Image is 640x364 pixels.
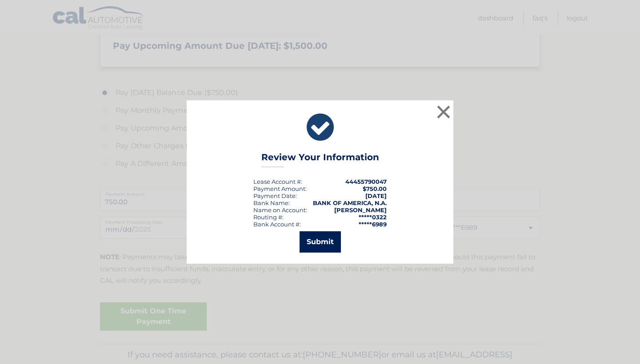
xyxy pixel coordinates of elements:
strong: BANK OF AMERICA, N.A. [313,199,387,206]
button: × [435,103,452,121]
div: : [253,192,297,199]
div: Payment Amount: [253,185,307,192]
span: Payment Date [253,192,296,199]
div: Routing #: [253,214,284,221]
div: Lease Account #: [253,178,302,185]
div: Bank Account #: [253,221,301,228]
h3: Review Your Information [261,152,379,167]
span: [DATE] [365,192,387,199]
strong: [PERSON_NAME] [334,206,387,214]
div: Bank Name: [253,199,290,206]
span: $750.00 [363,185,387,192]
strong: 44455790047 [345,178,387,185]
button: Submit [300,231,341,253]
div: Name on Account: [253,206,307,214]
